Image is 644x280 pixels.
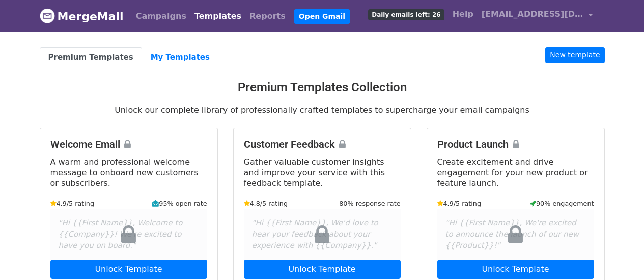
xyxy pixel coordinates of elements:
a: Unlock Template [50,260,207,279]
a: MergeMail [40,6,124,27]
p: Unlock our complete library of professionally crafted templates to supercharge your email campaigns [40,105,605,115]
div: "Hi {{First Name}}, We're excited to announce the launch of our new {{Product}}!" [437,209,594,260]
small: 4.9/5 rating [50,199,95,208]
span: [EMAIL_ADDRESS][DOMAIN_NAME] [482,8,583,20]
a: [EMAIL_ADDRESS][DOMAIN_NAME] [478,4,597,28]
a: Unlock Template [437,260,594,279]
a: Reports [245,6,290,26]
p: A warm and professional welcome message to onboard new customers or subscribers. [50,157,207,189]
h4: Welcome Email [50,138,207,150]
small: 4.8/5 rating [244,199,288,208]
a: Help [449,4,478,24]
a: New template [545,47,604,63]
a: Daily emails left: 26 [364,4,448,24]
h4: Product Launch [437,138,594,150]
a: Unlock Template [244,260,401,279]
p: Create excitement and drive engagement for your new product or feature launch. [437,157,594,189]
a: Templates [190,6,245,26]
h3: Premium Templates Collection [40,80,605,95]
a: Premium Templates [40,47,142,68]
small: 95% open rate [152,199,207,208]
small: 90% engagement [530,199,594,208]
div: "Hi {{First Name}}, Welcome to {{Company}}! We're excited to have you on board." [50,209,207,260]
a: Campaigns [132,6,190,26]
small: 4.9/5 rating [437,199,482,208]
small: 80% response rate [339,199,400,208]
div: "Hi {{First Name}}, We'd love to hear your feedback about your experience with {{Company}}." [244,209,401,260]
p: Gather valuable customer insights and improve your service with this feedback template. [244,157,401,189]
a: My Templates [142,47,218,68]
span: Daily emails left: 26 [368,9,444,20]
a: Open Gmail [294,9,350,24]
h4: Customer Feedback [244,138,401,150]
img: MergeMail logo [40,8,55,23]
